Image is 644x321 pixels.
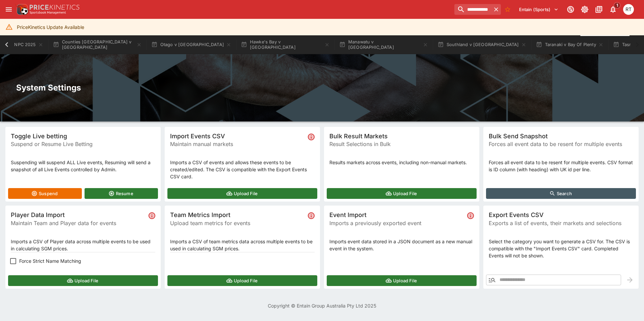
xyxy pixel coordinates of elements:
span: Player Data Import [11,211,146,219]
button: Resume [85,188,158,199]
button: Toggle light/dark mode [579,3,591,15]
span: Team Metrics Import [170,211,305,219]
span: Forces all event data to be resent for multiple events [489,140,633,148]
button: Select Tenant [515,4,562,15]
img: PriceKinetics Logo [15,3,28,16]
span: Export Events CSV [489,211,633,219]
button: Suspend [8,188,82,199]
button: Upload File [327,188,477,199]
button: Upload File [327,275,477,286]
span: Force Strict Name Matching [19,257,81,264]
p: Imports a CSV of team metrics data across multiple events to be used in calculating SGM prices. [170,238,315,252]
span: Event Import [329,211,464,219]
div: Richard Tatton [623,4,634,15]
button: Upload File [167,275,317,286]
span: Bulk Result Markets [329,132,474,140]
p: Results markets across events, including non-manual markets. [329,159,474,166]
button: Documentation [593,3,605,15]
span: Bulk Send Snapshot [489,132,633,140]
input: search [454,4,491,15]
p: Select the category you want to generate a CSV for. The CSV is compatible with the "Import Events... [489,238,633,259]
span: Toggle Live betting [11,132,155,140]
button: Upload File [8,275,158,286]
p: Suspending will suspend ALL Live events, Resuming will send a snapshot of all Live Events control... [11,159,155,173]
p: Imports event data stored in a JSON document as a new manual event in the system. [329,238,474,252]
img: Sportsbook Management [30,11,66,14]
img: PriceKinetics [30,5,79,10]
div: PriceKinetics Update Available [17,21,84,33]
span: Maintain manual markets [170,140,305,148]
span: Result Selections in Bulk [329,140,474,148]
button: Upload File [167,188,317,199]
button: Southland v [GEOGRAPHIC_DATA] [433,35,530,54]
p: Forces all event data to be resent for multiple events. CSV format is ID column (with heading) wi... [489,159,633,173]
span: Maintain Team and Player data for events [11,219,146,227]
span: Import Events CSV [170,132,305,140]
span: Suspend or Resume Live Betting [11,140,155,148]
button: Richard Tatton [621,2,636,17]
span: 1 [614,2,621,9]
span: Upload team metrics for events [170,219,305,227]
button: open drawer [3,3,15,15]
button: Counties [GEOGRAPHIC_DATA] v [GEOGRAPHIC_DATA] [49,35,146,54]
button: Taranaki v Bay Of Plenty [532,35,608,54]
button: No Bookmarks [502,4,513,15]
p: Imports a CSV of events and allows these events to be created/edited. The CSV is compatible with ... [170,159,315,180]
h2: System Settings [16,82,628,93]
button: Hawke's Bay v [GEOGRAPHIC_DATA] [237,35,334,54]
span: Imports a previously exported event [329,219,464,227]
button: Manawatu v [GEOGRAPHIC_DATA] [335,35,432,54]
button: Search [486,188,636,199]
button: Connected to PK [565,3,577,15]
button: Otago v [GEOGRAPHIC_DATA] [147,35,235,54]
p: Imports a CSV of Player data across multiple events to be used in calculating SGM prices. [11,238,155,252]
span: Exports a list of events, their markets and selections [489,219,633,227]
button: Notifications [607,3,619,15]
